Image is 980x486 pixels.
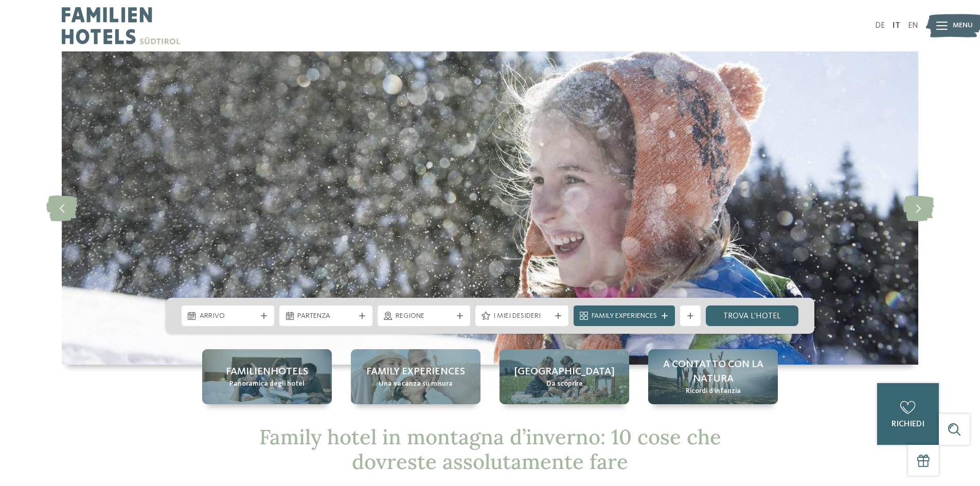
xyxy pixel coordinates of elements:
a: EN [908,22,918,30]
span: Family experiences [366,365,465,379]
a: DE [875,22,885,30]
a: trova l’hotel [706,305,799,326]
span: A contatto con la natura [658,357,768,386]
span: Family Experiences [592,311,657,321]
a: Family hotel in montagna d’inverno: 10 consigli per voi [GEOGRAPHIC_DATA] Da scoprire [500,349,629,404]
span: Arrivo [200,311,257,321]
img: Family hotel in montagna d’inverno: 10 consigli per voi [62,51,918,365]
span: Familienhotels [226,365,308,379]
span: Ricordi d’infanzia [686,386,741,397]
span: Partenza [297,311,354,321]
span: Panoramica degli hotel [229,379,305,389]
a: Family hotel in montagna d’inverno: 10 consigli per voi A contatto con la natura Ricordi d’infanzia [648,349,778,404]
a: Family hotel in montagna d’inverno: 10 consigli per voi Familienhotels Panoramica degli hotel [202,349,332,404]
span: Una vacanza su misura [379,379,453,389]
a: richiedi [877,383,939,445]
a: Family hotel in montagna d’inverno: 10 consigli per voi Family experiences Una vacanza su misura [351,349,480,404]
a: IT [893,22,900,30]
span: Menu [953,21,973,31]
span: [GEOGRAPHIC_DATA] [514,365,615,379]
span: Da scoprire [546,379,583,389]
span: I miei desideri [493,311,550,321]
span: richiedi [892,420,924,428]
span: Regione [396,311,453,321]
span: Family hotel in montagna d’inverno: 10 cose che dovreste assolutamente fare [259,424,721,475]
